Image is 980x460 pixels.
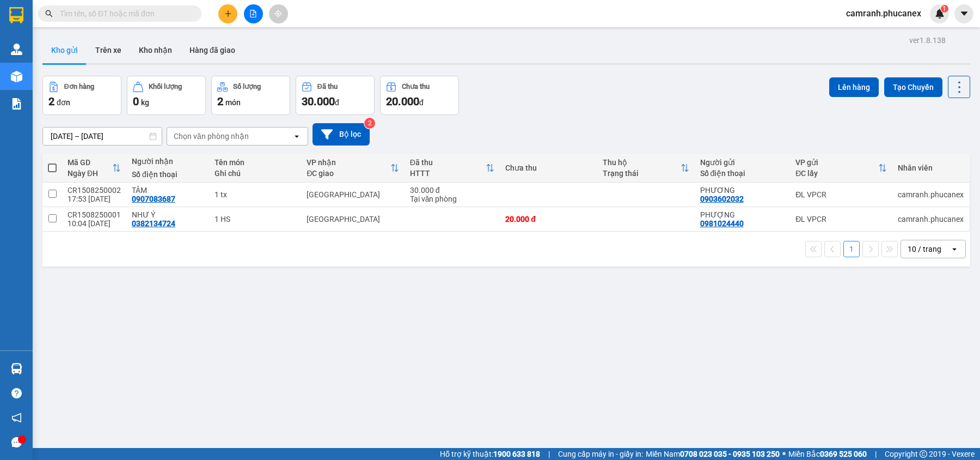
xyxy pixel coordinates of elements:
span: 30.000 [302,95,335,108]
div: 0382134724 [132,219,175,228]
sup: 1 [941,5,948,13]
button: 1 [843,241,860,257]
div: ver 1.8.138 [909,34,946,46]
div: Đơn hàng [64,83,94,90]
div: VP gửi [795,158,878,167]
div: Người nhận [132,157,204,166]
span: 1 [942,5,946,13]
img: warehouse-icon [11,363,22,374]
input: Tìm tên, số ĐT hoặc mã đơn [60,8,188,20]
button: caret-down [954,4,973,23]
div: [GEOGRAPHIC_DATA] [307,215,399,223]
span: caret-down [959,9,969,19]
span: Miền Bắc [788,448,867,460]
div: Chưa thu [402,83,430,90]
span: question-circle [11,388,22,398]
button: Lên hàng [829,77,879,97]
div: CR1508250002 [68,186,121,195]
div: Trạng thái [603,169,681,178]
button: Khối lượng0kg [127,76,206,115]
span: 2 [217,95,223,108]
span: plus [224,10,232,17]
span: Cung cấp máy in - giấy in: [558,448,643,460]
span: đ [335,98,339,107]
span: aim [274,10,282,17]
div: 0903602032 [700,195,744,203]
div: Nhân viên [898,164,964,172]
span: 20.000 [386,95,419,108]
strong: 0369 525 060 [820,450,867,458]
span: | [548,448,550,460]
div: 10:04 [DATE] [68,219,121,228]
div: 1 HS [215,215,296,223]
button: Số lượng2món [211,76,290,115]
div: Số điện thoại [700,169,785,178]
th: Toggle SortBy [597,154,695,183]
div: [GEOGRAPHIC_DATA] [307,190,399,199]
button: Đã thu30.000đ [296,76,375,115]
div: Thu hộ [603,158,681,167]
span: notification [11,413,22,423]
span: | [875,448,877,460]
div: VP nhận [307,158,390,167]
div: 10 / trang [908,244,941,255]
button: Kho gửi [42,37,87,63]
img: logo-vxr [9,7,23,23]
th: Toggle SortBy [62,154,126,183]
div: Chưa thu [505,164,592,172]
span: kg [141,98,149,107]
div: 0907083687 [132,195,175,203]
svg: open [950,245,959,253]
span: file-add [249,10,257,17]
span: search [45,10,53,17]
th: Toggle SortBy [790,154,892,183]
div: Số điện thoại [132,170,204,179]
button: file-add [244,4,263,23]
div: Ghi chú [215,169,296,178]
div: camranh.phucanex [898,215,964,223]
button: Bộ lọc [313,123,370,146]
button: Kho nhận [130,37,181,63]
div: Người gửi [700,158,785,167]
div: Tại văn phòng [410,195,495,203]
div: 20.000 đ [505,215,592,223]
div: 1 tx [215,190,296,199]
button: Hàng đã giao [181,37,244,63]
div: Chọn văn phòng nhận [174,131,249,142]
img: warehouse-icon [11,44,22,55]
div: Tên món [215,158,296,167]
button: Chưa thu20.000đ [380,76,459,115]
button: Trên xe [87,37,130,63]
th: Toggle SortBy [301,154,404,183]
div: ĐL VPCR [795,190,887,199]
span: đ [419,98,424,107]
span: 0 [133,95,139,108]
span: món [225,98,241,107]
span: Hỗ trợ kỹ thuật: [440,448,540,460]
button: plus [218,4,237,23]
div: Mã GD [68,158,112,167]
div: 17:53 [DATE] [68,195,121,203]
div: ĐL VPCR [795,215,887,223]
span: copyright [920,450,927,458]
span: 2 [48,95,54,108]
div: Số lượng [233,83,261,90]
img: icon-new-feature [935,9,945,19]
img: solution-icon [11,98,22,110]
span: message [11,437,22,447]
div: Khối lượng [149,83,182,90]
div: camranh.phucanex [898,190,964,199]
sup: 2 [364,118,375,129]
div: ĐC giao [307,169,390,178]
div: Đã thu [317,83,338,90]
div: HTTT [410,169,486,178]
img: warehouse-icon [11,71,22,82]
div: TÂM [132,186,204,195]
span: camranh.phucanex [837,7,930,20]
strong: 0708 023 035 - 0935 103 250 [680,450,780,458]
div: Đã thu [410,158,486,167]
div: PHƯƠNG [700,186,785,195]
button: Đơn hàng2đơn [42,76,121,115]
div: 30.000 đ [410,186,495,195]
div: NHƯ Ý [132,210,204,219]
